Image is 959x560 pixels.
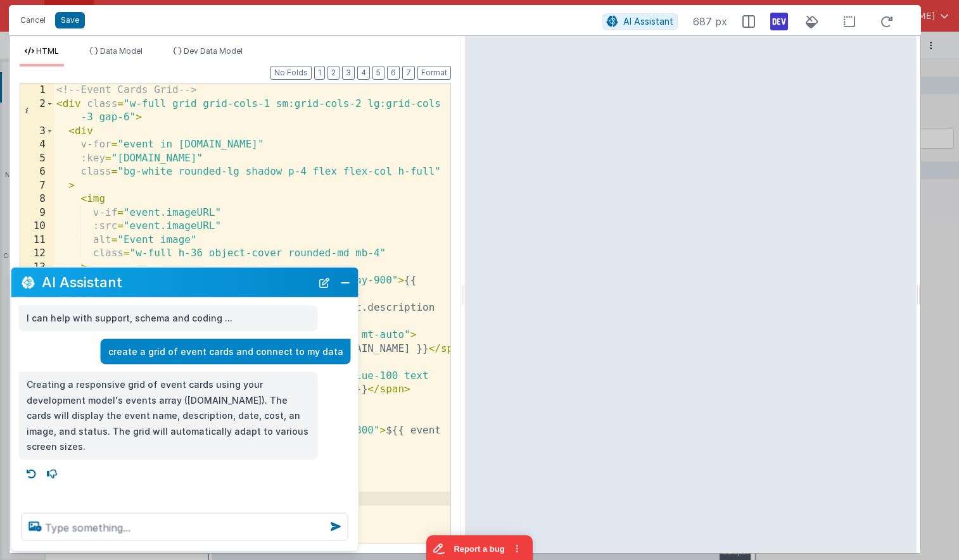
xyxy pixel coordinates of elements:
[314,66,325,80] button: 1
[402,66,415,80] button: 7
[20,206,54,220] div: 9
[337,273,353,291] button: Close
[108,344,343,359] p: create a grid of event cards and connect to my data
[20,138,54,152] div: 4
[20,192,54,206] div: 8
[100,46,143,56] span: Data Model
[602,13,678,30] button: AI Assistant
[42,275,312,290] h2: AI Assistant
[20,84,54,97] div: 1
[417,66,451,80] button: Format
[693,14,727,29] span: 687 px
[342,66,355,80] button: 3
[20,125,54,139] div: 3
[20,233,54,247] div: 11
[20,220,54,233] div: 10
[20,165,54,179] div: 6
[27,377,310,455] p: Creating a responsive grid of event cards using your development model's events array ([DOMAIN_NA...
[20,179,54,193] div: 7
[36,46,59,56] span: HTML
[315,273,333,291] button: New Chat
[20,261,54,275] div: 13
[623,16,673,27] span: AI Assistant
[372,66,384,80] button: 5
[27,311,310,327] p: I can help with support, schema and coding ...
[270,66,312,80] button: No Folds
[20,247,54,261] div: 12
[327,66,340,80] button: 2
[184,46,243,56] span: Dev Data Model
[387,66,400,80] button: 6
[55,12,85,28] button: Save
[14,11,52,29] button: Cancel
[20,152,54,166] div: 5
[20,97,54,125] div: 2
[357,66,370,80] button: 4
